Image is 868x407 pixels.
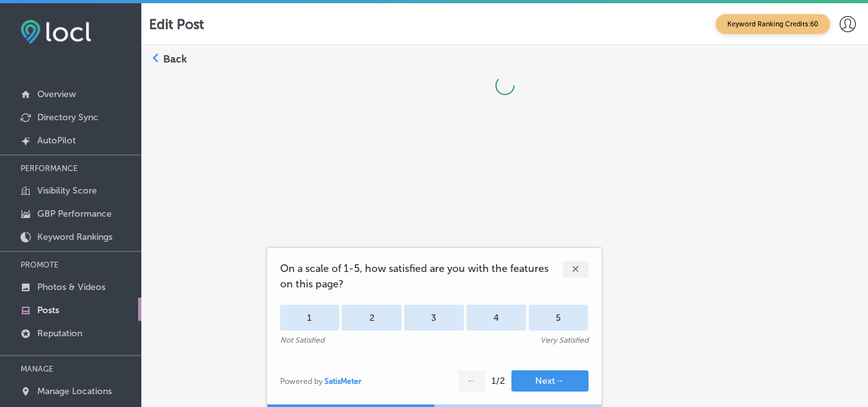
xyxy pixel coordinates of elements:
[37,282,105,293] p: Photos & Videos
[342,305,402,330] div: 2
[37,185,97,196] p: Visibility Score
[458,370,485,392] button: ←
[149,16,204,32] p: Edit Post
[280,377,362,386] div: Powered by
[280,305,340,330] div: 1
[540,336,589,345] div: Very Satisfied
[21,20,91,44] img: fda3e92497d09a02dc62c9cd864e3231.png
[563,261,589,278] div: ✕
[324,377,362,386] a: SatisMeter
[529,305,589,330] div: 5
[163,52,187,66] label: Back
[37,135,76,146] p: AutoPilot
[37,112,98,123] p: Directory Sync
[37,89,76,100] p: Overview
[37,231,112,242] p: Keyword Rankings
[37,305,59,316] p: Posts
[280,261,563,292] span: On a scale of 1-5, how satisfied are you with the features on this page?
[37,386,112,397] p: Manage Locations
[37,328,82,339] p: Reputation
[511,370,589,392] button: Next→
[37,208,112,219] p: GBP Performance
[716,14,830,34] span: Keyword Ranking Credits: 60
[404,305,464,330] div: 3
[280,336,324,345] div: Not Satisfied
[466,305,526,330] div: 4
[492,375,505,386] div: 1 / 2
